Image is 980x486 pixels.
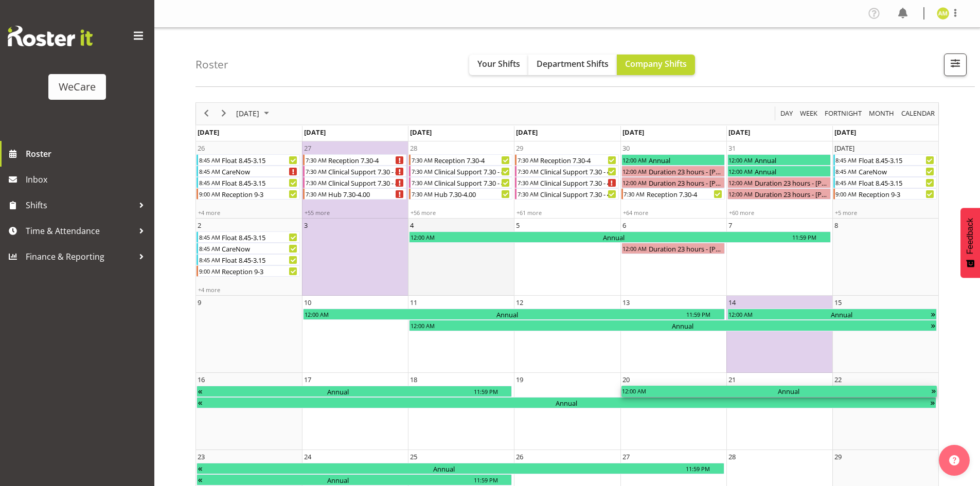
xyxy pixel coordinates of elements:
[203,475,473,485] div: Annual
[198,166,221,176] div: 8:45 AM
[798,107,819,120] button: Timeline Week
[834,374,842,385] div: 22
[59,79,96,95] div: WeCare
[617,55,695,75] button: Company Shifts
[411,166,433,176] div: 7:30 AM
[26,249,134,264] span: Finance & Reporting
[515,188,618,200] div: Clinical Support 7.30 - 4 Begin From Wednesday, October 29, 2025 at 7:30:00 AM GMT+13:00 Ends At ...
[198,374,205,385] div: 16
[728,220,732,230] div: 7
[754,155,830,165] div: Annual
[196,219,302,296] td: Sunday, November 2, 2025
[622,177,648,188] div: 12:00 AM
[200,107,213,120] button: Previous
[726,373,832,450] td: Friday, November 21, 2025
[411,189,433,199] div: 7:30 AM
[198,143,205,153] div: 26
[833,154,937,166] div: Float 8.45-3.15 Begin From Saturday, November 1, 2025 at 8:45:00 AM GMT+13:00 Ends At Saturday, N...
[539,166,618,176] div: Clinical Support 7.30 - 4
[539,177,618,188] div: Clinical Support 7.30 - 4
[304,374,311,385] div: 17
[198,297,201,308] div: 9
[197,154,300,166] div: Float 8.45-3.15 Begin From Sunday, October 26, 2025 at 8:45:00 AM GMT+13:00 Ends At Sunday, Octob...
[516,189,539,199] div: 7:30 AM
[410,452,417,462] div: 25
[625,58,687,69] span: Company Shifts
[900,107,936,120] span: calendar
[621,243,725,254] div: Duration 23 hours - Kishendri Moodley Begin From Thursday, November 6, 2025 at 12:00:00 AM GMT+13...
[235,107,260,120] span: [DATE]
[726,296,832,373] td: Friday, November 14, 2025
[621,154,725,166] div: Annual Begin From Thursday, October 30, 2025 at 12:00:00 AM GMT+13:00 Ends At Thursday, October 3...
[622,452,630,462] div: 27
[937,7,949,20] img: antonia-mao10998.jpg
[528,55,617,75] button: Department Shifts
[728,143,736,153] div: 31
[197,243,300,254] div: CareNow Begin From Sunday, November 2, 2025 at 8:45:00 AM GMT+13:00 Ends At Sunday, November 2, 2...
[834,452,842,462] div: 29
[516,166,539,176] div: 7:30 AM
[834,297,842,308] div: 15
[469,55,528,75] button: Your Shifts
[622,297,630,308] div: 13
[833,177,937,188] div: Float 8.45-3.15 Begin From Saturday, November 1, 2025 at 8:45:00 AM GMT+13:00 Ends At Saturday, N...
[728,128,750,137] span: [DATE]
[620,141,726,219] td: Thursday, October 30, 2025
[754,166,830,176] div: Annual
[302,219,408,296] td: Monday, November 3, 2025
[26,146,149,161] span: Roster
[305,177,327,188] div: 7:30 AM
[221,166,299,176] div: CareNow
[516,155,539,165] div: 7:30 AM
[834,143,854,153] div: [DATE]
[823,107,864,120] button: Fortnight
[203,386,473,397] div: Annual
[197,397,936,408] div: Annual Begin From Friday, November 14, 2025 at 12:00:00 AM GMT+13:00 Ends At Thursday, November 2...
[620,219,726,296] td: Thursday, November 6, 2025
[435,232,792,242] div: Annual
[198,189,221,199] div: 9:00 AM
[203,463,685,474] div: Annual
[221,243,299,254] div: CareNow
[197,231,300,243] div: Float 8.45-3.15 Begin From Sunday, November 2, 2025 at 8:45:00 AM GMT+13:00 Ends At Sunday, Novem...
[408,219,514,296] td: Tuesday, November 4, 2025
[621,209,726,217] div: +64 more
[303,154,406,166] div: Reception 7.30-4 Begin From Monday, October 27, 2025 at 7:30:00 AM GMT+13:00 Ends At Monday, Octo...
[433,177,512,188] div: Clinical Support 7.30 - 4
[409,166,512,177] div: Clinical Support 7.30 - 4 Begin From Tuesday, October 28, 2025 at 7:30:00 AM GMT+13:00 Ends At Tu...
[516,374,523,385] div: 19
[221,177,299,188] div: Float 8.45-3.15
[779,107,795,120] button: Timeline Day
[515,166,618,177] div: Clinical Support 7.30 - 4 Begin From Wednesday, October 29, 2025 at 7:30:00 AM GMT+13:00 Ends At ...
[305,189,327,199] div: 7:30 AM
[327,177,406,188] div: Clinical Support 7.30 - 4
[728,189,754,199] div: 12:00 AM
[409,154,512,166] div: Reception 7.30-4 Begin From Tuesday, October 28, 2025 at 7:30:00 AM GMT+13:00 Ends At Tuesday, Oc...
[833,166,937,177] div: CareNow Begin From Saturday, November 1, 2025 at 8:45:00 AM GMT+13:00 Ends At Saturday, November ...
[900,107,937,120] button: Month
[221,155,299,165] div: Float 8.45-3.15
[215,103,233,124] div: next period
[728,309,754,319] div: 12:00 AM
[409,320,435,331] div: 12:00 AM
[727,166,831,177] div: Annual Begin From Friday, October 31, 2025 at 12:00:00 AM GMT+13:00 Ends At Friday, October 31, 2...
[832,373,938,450] td: Saturday, November 22, 2025
[620,373,726,450] td: Thursday, November 20, 2025
[754,189,830,199] div: Duration 23 hours - [PERSON_NAME]
[203,398,930,408] div: Annual
[304,452,311,462] div: 24
[622,374,630,385] div: 20
[327,189,406,199] div: Hub 7.30-4.00
[409,232,435,242] div: 12:00 AM
[408,373,514,450] td: Tuesday, November 18, 2025
[197,188,300,200] div: Reception 9-3 Begin From Sunday, October 26, 2025 at 9:00:00 AM GMT+13:00 Ends At Sunday, October...
[726,219,832,296] td: Friday, November 7, 2025
[26,197,134,213] span: Shifts
[727,309,937,320] div: Annual Begin From Friday, November 14, 2025 at 12:00:00 AM GMT+13:00 Ends At Thursday, November 2...
[198,177,221,188] div: 8:45 AM
[198,243,221,254] div: 8:45 AM
[411,177,433,188] div: 7:30 AM
[196,286,301,294] div: +4 more
[198,155,221,165] div: 8:45 AM
[858,189,936,199] div: Reception 9-3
